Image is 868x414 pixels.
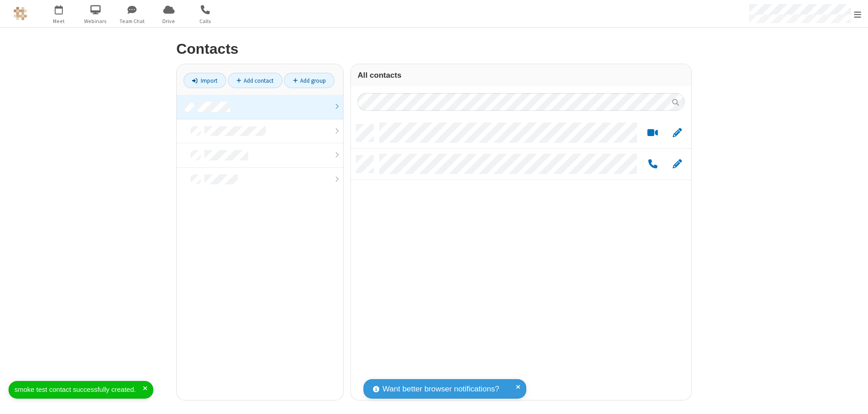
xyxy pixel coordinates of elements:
a: Add contact [228,73,283,88]
div: grid [351,118,691,400]
button: Edit [668,159,686,170]
span: Calls [189,17,222,25]
div: smoke test contact successfully created. [14,385,143,395]
span: Webinars [79,17,113,25]
button: Start a video meeting [644,127,661,139]
span: Team Chat [115,17,149,25]
button: Call by phone [644,159,661,170]
img: QA Selenium DO NOT DELETE OR CHANGE [14,7,27,20]
span: Meet [42,17,76,25]
span: Want better browser notifications? [382,383,499,395]
a: Add group [284,73,335,88]
button: Edit [668,127,686,139]
iframe: Chat [845,390,861,408]
h2: Contacts [176,41,692,57]
h3: All contacts [358,71,684,80]
span: Drive [152,17,186,25]
a: Import [184,73,226,88]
